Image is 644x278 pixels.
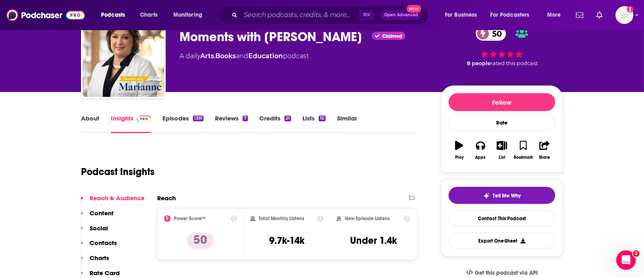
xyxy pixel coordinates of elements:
[534,136,555,165] button: Share
[455,155,464,160] div: Play
[243,116,248,121] div: 7
[514,155,533,160] div: Bookmark
[258,216,304,221] h2: Total Monthly Listens
[157,194,176,202] h2: Reach
[215,114,248,133] a: Reviews7
[319,116,326,121] div: 10
[491,136,513,165] button: List
[180,51,309,61] div: A daily podcast
[226,6,436,24] div: Search podcasts, credits, & more...
[81,209,114,224] button: Content
[83,15,164,97] img: Moments with Marianne
[491,60,538,66] span: rated this podcast
[541,9,571,22] button: open menu
[449,114,555,131] div: Rate
[547,9,561,21] span: More
[95,9,136,22] button: open menu
[616,6,633,24] span: Logged in as lemya
[382,34,402,38] span: Claimed
[259,114,291,133] a: Credits21
[90,239,117,247] p: Contacts
[350,234,397,247] h3: Under 1.4k
[439,9,487,22] button: open menu
[484,26,506,41] span: 50
[135,9,162,22] a: Charts
[475,155,486,160] div: Apps
[485,9,541,22] button: open menu
[475,269,538,276] span: Get this podcast via API
[476,26,506,41] a: 50
[137,116,151,122] img: Podchaser Pro
[449,136,470,165] button: Play
[616,250,636,270] iframe: Intercom live chat
[593,8,606,22] a: Show notifications dropdown
[616,6,633,24] button: Show profile menu
[359,10,374,20] span: ⌘ K
[539,155,550,160] div: Share
[111,114,151,133] a: InsightsPodchaser Pro
[470,136,491,165] button: Apps
[81,194,145,209] button: Reach & Audience
[491,9,530,21] span: For Podcasters
[90,269,120,277] p: Rate Card
[173,9,202,21] span: Monitoring
[441,21,563,72] div: 50 8 peoplerated this podcast
[616,6,633,24] img: User Profile
[81,166,155,178] h1: Podcast Insights
[384,13,418,17] span: Open Advanced
[90,209,114,217] p: Content
[174,216,206,221] h2: Power Score™
[449,210,555,226] a: Contact This Podcast
[187,232,214,249] p: 50
[81,224,108,239] button: Social
[513,136,534,165] button: Bookmark
[449,233,555,249] button: Export One-Sheet
[193,116,204,121] div: 1391
[345,216,390,221] h2: New Episode Listens
[573,8,587,22] a: Show notifications dropdown
[493,193,521,199] span: Tell Me Why
[90,254,109,262] p: Charts
[467,60,491,66] span: 8 people
[445,9,477,21] span: For Business
[285,116,291,121] div: 21
[627,6,633,13] svg: Add a profile image
[499,155,505,160] div: List
[168,9,213,22] button: open menu
[337,114,357,133] a: Similar
[140,9,158,21] span: Charts
[236,52,248,60] span: and
[214,52,215,60] span: ,
[449,93,555,111] button: Follow
[90,194,145,202] p: Reach & Audience
[248,52,283,60] a: Education
[7,7,85,23] img: Podchaser - Follow, Share and Rate Podcasts
[449,187,555,204] button: tell me why sparkleTell Me Why
[90,224,108,232] p: Social
[81,239,117,254] button: Contacts
[81,114,99,133] a: About
[200,52,214,60] a: Arts
[162,114,204,133] a: Episodes1391
[101,9,125,21] span: Podcasts
[407,5,421,13] span: New
[633,250,640,257] span: 2
[302,114,326,133] a: Lists10
[215,52,236,60] a: Books
[81,254,109,269] button: Charts
[483,193,490,199] img: tell me why sparkle
[241,9,359,22] input: Search podcasts, credits, & more...
[381,10,422,20] button: Open AdvancedNew
[269,234,304,247] h3: 9.7k-14k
